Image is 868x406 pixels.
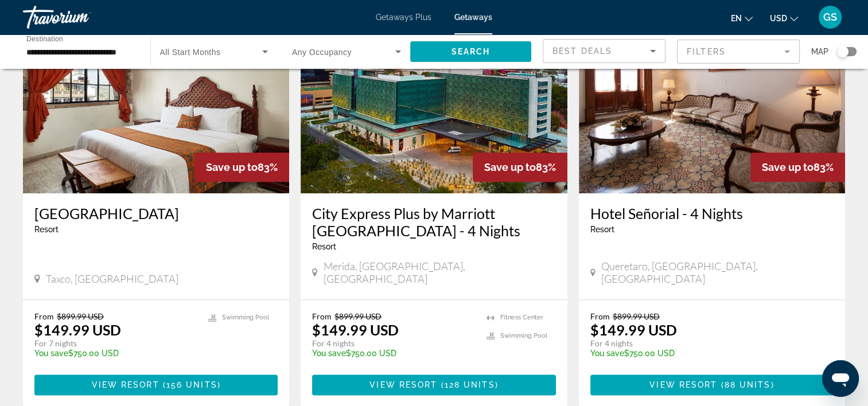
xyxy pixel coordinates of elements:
span: Destination [26,35,63,42]
span: GS [823,11,837,23]
p: $750.00 USD [590,349,822,358]
span: View Resort [369,380,437,389]
p: $149.99 USD [312,321,399,338]
span: 156 units [166,380,217,389]
span: Merida, [GEOGRAPHIC_DATA], [GEOGRAPHIC_DATA] [324,260,556,285]
span: ( ) [159,380,221,389]
p: $149.99 USD [34,321,121,338]
button: Search [410,41,532,62]
button: View Resort(156 units) [34,374,278,395]
span: Map [811,44,828,60]
p: $750.00 USD [34,349,197,358]
span: Queretaro, [GEOGRAPHIC_DATA], [GEOGRAPHIC_DATA] [601,260,834,285]
img: DX97I01X.jpg [579,10,845,193]
span: Save up to [484,161,536,173]
span: View Resort [91,380,159,389]
a: City Express Plus by Marriott [GEOGRAPHIC_DATA] - 4 Nights [312,205,555,239]
button: Change language [731,10,753,26]
a: Hotel Señorial - 4 Nights [590,205,834,222]
div: 83% [750,153,845,182]
p: For 4 nights [312,338,474,349]
span: Taxco, [GEOGRAPHIC_DATA] [46,272,178,285]
span: en [731,14,742,23]
span: $899.99 USD [57,311,104,321]
span: View Resort [649,380,717,389]
span: $899.99 USD [613,311,660,321]
iframe: Button to launch messaging window [822,360,859,397]
span: From [590,311,610,321]
button: User Menu [815,5,845,29]
span: You save [312,349,346,358]
div: 83% [194,153,289,182]
span: $899.99 USD [334,311,382,321]
span: ( ) [437,380,498,389]
span: Save up to [762,161,813,173]
span: Save up to [206,161,258,173]
span: You save [590,349,624,358]
span: Swimming Pool [222,314,269,321]
span: Fitness Center [500,314,543,321]
p: For 4 nights [590,338,822,349]
p: $149.99 USD [590,321,677,338]
span: Search [451,47,490,56]
p: For 7 nights [34,338,197,349]
a: Travorium [23,2,138,32]
button: Filter [677,39,800,64]
button: View Resort(88 units) [590,374,834,395]
span: You save [34,349,68,358]
span: All Start Months [160,48,221,57]
p: $750.00 USD [312,349,474,358]
span: ( ) [717,380,774,389]
span: Any Occupancy [292,48,352,57]
button: Change currency [770,10,798,26]
span: Swimming Pool [500,332,547,339]
span: Resort [312,242,336,251]
span: From [34,311,54,321]
span: Best Deals [552,46,612,56]
a: Getaways [454,13,492,22]
img: DT28I01X.jpg [23,10,289,193]
a: Getaways Plus [376,13,431,22]
img: DY07E01X.jpg [301,10,567,193]
span: 128 units [445,380,495,389]
span: From [312,311,332,321]
mat-select: Sort by [552,44,656,58]
span: 88 units [725,380,771,389]
button: View Resort(128 units) [312,374,555,395]
span: Resort [34,225,59,234]
span: USD [770,14,787,23]
span: Resort [590,225,614,234]
div: 83% [473,153,567,182]
a: [GEOGRAPHIC_DATA] [34,205,278,222]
